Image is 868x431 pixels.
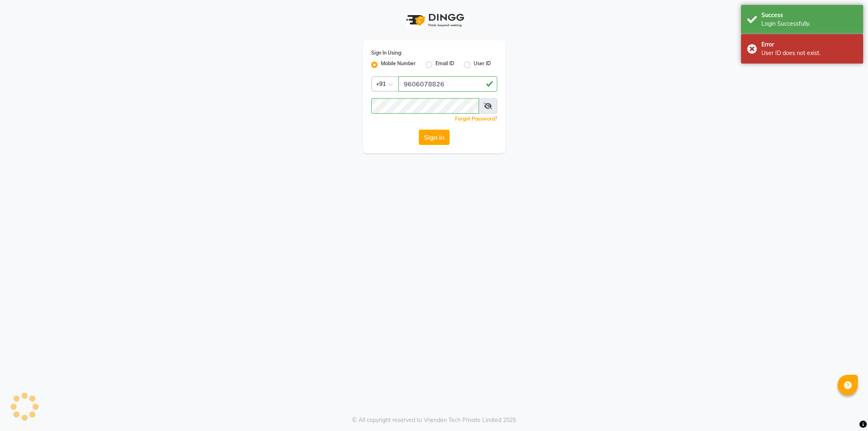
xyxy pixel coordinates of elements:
div: Error [761,40,857,49]
div: User ID does not exist. [761,49,857,57]
button: Sign In [419,130,450,145]
img: logo1.svg [402,8,467,32]
label: Mobile Number [381,60,416,70]
input: Username [371,98,479,114]
label: Email ID [435,60,454,70]
input: Username [398,76,497,92]
iframe: chat widget [834,398,860,423]
label: User ID [474,60,491,70]
a: Forgot Password? [455,116,497,122]
div: Success [761,11,857,20]
div: Login Successfully. [761,20,857,28]
label: Sign In Using: [371,49,402,57]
